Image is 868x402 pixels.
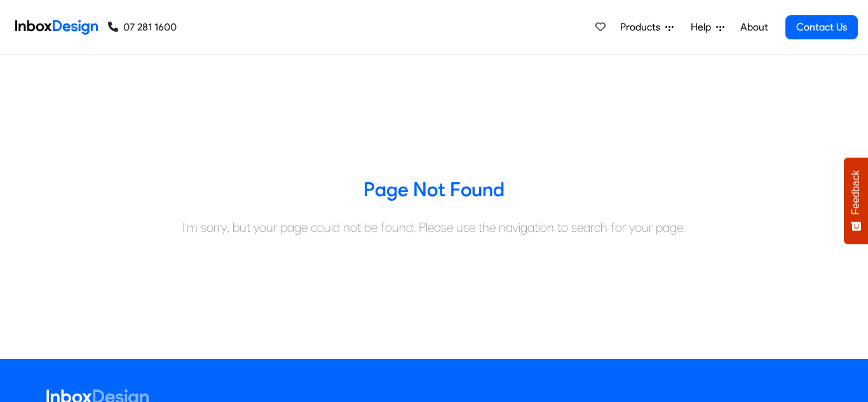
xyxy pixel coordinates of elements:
a: Help [686,15,729,40]
button: Feedback - Show survey [844,157,868,244]
div: I'm sorry, but your page could not be found. Please use the navigation to search for your page. [37,218,831,237]
a: 07 281 1600 [108,20,177,35]
span: Products [620,20,665,35]
a: Contact Us [785,15,858,39]
a: Products [615,15,679,40]
a: About [736,15,771,40]
span: Feedback [850,170,862,215]
span: Help [691,20,716,35]
h3: Page Not Found [37,177,831,203]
